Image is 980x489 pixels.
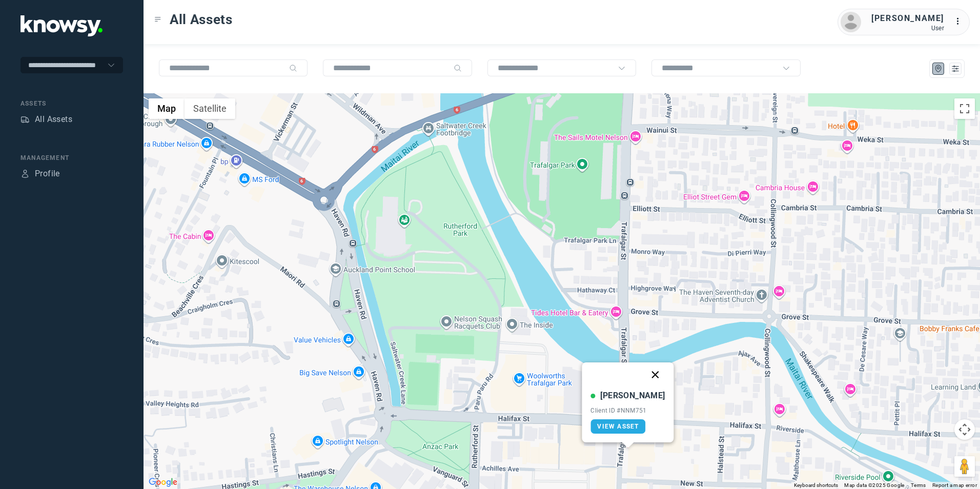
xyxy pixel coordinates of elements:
div: : [954,15,967,28]
button: Show street map [149,98,185,119]
div: Profile [21,169,30,178]
img: avatar.png [841,12,861,32]
tspan: ... [955,17,965,25]
a: ProfileProfile [21,168,60,180]
div: : [954,15,967,29]
button: Keyboard shortcuts [794,482,838,489]
div: Search [289,64,297,72]
button: Toggle fullscreen view [954,98,975,119]
a: Report a map error [932,482,977,488]
div: [PERSON_NAME] [600,390,665,402]
div: Client ID #NNM751 [590,407,665,414]
img: Google [146,476,180,489]
a: Terms (opens in new tab) [911,482,926,488]
div: Search [454,64,462,72]
img: Application Logo [21,15,103,36]
div: Assets [21,99,123,108]
button: Drag Pegman onto the map to open Street View [954,456,975,477]
div: User [871,25,944,32]
span: Map data ©2025 Google [844,482,904,488]
a: View Asset [590,419,645,434]
a: AssetsAll Assets [21,113,72,126]
button: Close [643,362,668,387]
span: All Assets [170,10,233,29]
button: Map camera controls [954,419,975,440]
a: Open this area in Google Maps (opens a new window) [146,476,180,489]
div: Profile [35,168,60,180]
div: [PERSON_NAME] [871,12,944,25]
div: Map [934,64,943,73]
div: Assets [21,115,30,124]
span: View Asset [597,423,639,430]
div: Management [21,153,123,162]
button: Show satellite imagery [185,98,235,119]
div: List [951,64,960,73]
div: Toggle Menu [154,16,161,23]
div: All Assets [35,113,72,126]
